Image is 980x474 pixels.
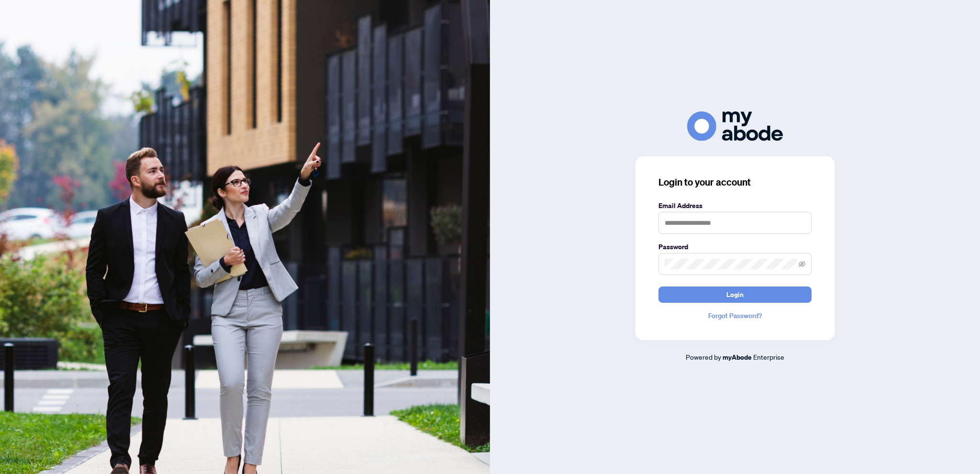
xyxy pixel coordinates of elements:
[723,352,752,363] a: myAbode
[687,111,783,141] img: ma-logo
[726,287,744,302] span: Login
[799,261,805,267] span: eye-invisible
[686,353,721,361] span: Powered by
[658,310,812,321] a: Forgot Password?
[658,242,812,252] label: Password
[658,200,812,211] label: Email Address
[753,353,784,361] span: Enterprise
[658,287,812,303] button: Login
[658,176,812,189] h3: Login to your account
